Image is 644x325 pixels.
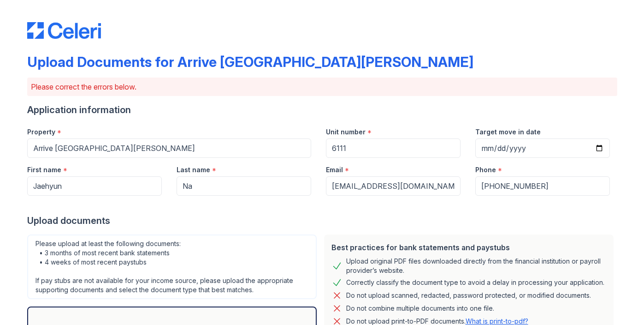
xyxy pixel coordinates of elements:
[27,127,55,137] label: Property
[31,81,614,92] p: Please correct the errors below.
[27,165,61,175] label: First name
[326,165,343,175] label: Email
[27,54,473,70] div: Upload Documents for Arrive [GEOGRAPHIC_DATA][PERSON_NAME]
[475,127,541,137] label: Target move in date
[346,257,606,275] div: Upload original PDF files downloaded directly from the financial institution or payroll provider’...
[475,165,496,175] label: Phone
[331,242,606,253] div: Best practices for bank statements and paystubs
[27,214,617,227] div: Upload documents
[27,103,617,116] div: Application information
[326,127,366,137] label: Unit number
[27,235,317,299] div: Please upload at least the following documents: • 3 months of most recent bank statements • 4 wee...
[177,165,210,175] label: Last name
[466,317,528,325] a: What is print-to-pdf?
[346,303,494,314] div: Do not combine multiple documents into one file.
[27,22,101,39] img: CE_Logo_Blue-a8612792a0a2168367f1c8372b55b34899dd931a85d93a1a3d3e32e68fde9ad4.png
[346,277,604,288] div: Correctly classify the document type to avoid a delay in processing your application.
[346,290,591,301] div: Do not upload scanned, redacted, password protected, or modified documents.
